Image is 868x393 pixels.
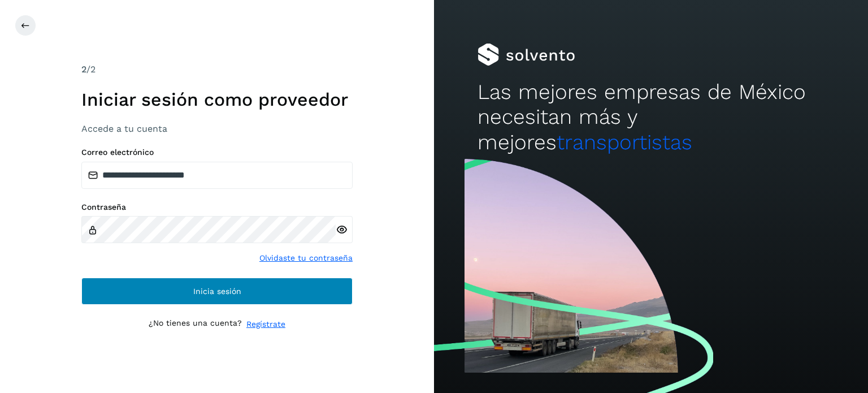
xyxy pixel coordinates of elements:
[81,278,353,305] button: Inicia sesión
[81,63,353,76] div: /2
[81,64,86,75] span: 2
[557,130,692,154] span: transportistas
[478,80,824,155] h2: Las mejores empresas de México necesitan más y mejores
[246,318,285,330] a: Regístrate
[259,252,353,264] a: Olvidaste tu contraseña
[81,148,353,157] label: Correo electrónico
[81,123,353,134] h3: Accede a tu cuenta
[81,89,353,110] h1: Iniciar sesión como proveedor
[193,287,241,295] span: Inicia sesión
[149,318,242,330] p: ¿No tienes una cuenta?
[81,202,353,212] label: Contraseña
